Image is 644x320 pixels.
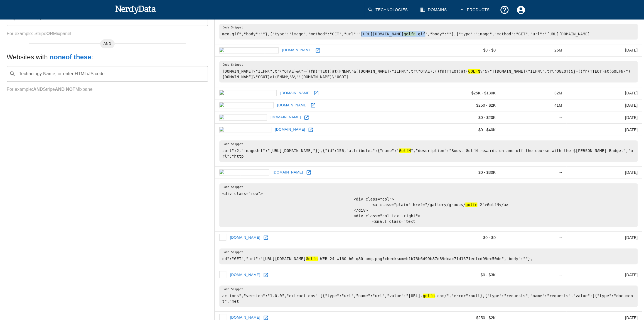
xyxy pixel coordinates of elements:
[7,53,208,62] h5: Websites with :
[500,124,567,136] td: --
[404,32,416,36] hl: golfn
[219,24,638,40] pre: meo.gif","body":""},{"type":"image","method":"GET","url":"[URL][DOMAIN_NAME] .gif","body":""},{"t...
[430,99,500,111] td: $250 - $2K
[55,87,75,92] b: AND NOT
[500,111,567,124] td: --
[228,233,262,242] a: [DOMAIN_NAME]
[219,90,277,96] img: sportmaterial.se icon
[302,113,311,122] a: Open betmajic.fun in new window
[430,124,500,136] td: $0 - $40K
[219,140,638,162] pre: sort":2,"imageUrl":"[URL][DOMAIN_NAME]"}},{"id":156,"attributes":{"name":" ","description":"Boost...
[46,31,53,36] b: OR
[566,44,642,57] td: [DATE]
[566,231,642,244] td: [DATE]
[281,46,314,55] a: [DOMAIN_NAME]
[566,99,642,111] td: [DATE]
[219,285,638,307] pre: actions","version":"1.0.0","extractions":[{"type":"url","name":"url","value":"[URL]. .com/","erro...
[219,169,269,175] img: brave.photos icon
[309,101,317,109] a: Open foretagsgolf.se in new window
[468,69,480,74] hl: GOLFN
[496,2,513,18] button: Support and Documentation
[430,87,500,99] td: $25K - $130K
[219,102,273,108] img: foretagsgolf.se icon
[269,113,302,122] a: [DOMAIN_NAME]
[274,125,307,134] a: [DOMAIN_NAME]
[115,4,156,15] img: NerdyData.com
[566,269,642,281] td: [DATE]
[430,111,500,124] td: $0 - $20K
[465,202,477,207] hl: golfn
[219,234,226,241] img: golf-ooe.at icon
[566,166,642,179] td: [DATE]
[566,87,642,99] td: [DATE]
[219,248,638,264] pre: od":"GET","url":"[URL][DOMAIN_NAME] -WEB-24_w160_h0_q80_png.png?checksum=b1b73b6d99b87d89dcac71d1...
[219,183,638,227] pre: <div class="row"> <div class="col"> <a class="plain" href="/gallery/groups/ -2">GolfN</a> </div> ...
[219,61,638,82] pre: [DOMAIN_NAME]\"ILFN\".tr\"OTAE)&\"=()fn(TTEOT)at(FNNM\"&([DOMAIN_NAME]\"ILFN\".tr\"OTAE);()fn(TTE...
[399,148,411,153] hl: GolfN
[262,233,270,242] a: Open golf-ooe.at in new window
[50,53,91,61] b: none of these
[276,101,309,110] a: [DOMAIN_NAME]
[279,89,312,97] a: [DOMAIN_NAME]
[500,44,567,57] td: 26M
[423,294,435,298] hl: golfn
[513,2,529,18] button: Account Settings
[228,271,262,279] a: [DOMAIN_NAME]
[430,269,500,281] td: $0 - $3K
[219,47,278,53] img: dreamsworld.org icon
[262,271,270,279] a: Open golfn.com in new window
[500,269,567,281] td: --
[304,168,313,177] a: Open brave.photos in new window
[7,86,208,93] p: For example: Stripe Mixpanel
[500,99,567,111] td: 41M
[364,2,412,18] a: Technologies
[566,124,642,136] td: [DATE]
[306,126,315,134] a: Open bonkcoin.com in new window
[306,257,318,261] hl: Golfn
[219,114,267,121] img: betmajic.fun icon
[7,30,208,37] p: For example: Stripe Mixpanel
[500,231,567,244] td: --
[566,111,642,124] td: [DATE]
[430,231,500,244] td: $0 - $0
[219,271,226,278] img: golfn.com icon
[417,2,451,18] a: Domains
[430,44,500,57] td: $0 - $0
[219,127,271,133] img: bonkcoin.com icon
[500,166,567,179] td: --
[312,89,320,97] a: Open sportmaterial.se in new window
[100,41,115,47] span: AND
[271,168,304,177] a: [DOMAIN_NAME]
[314,46,322,55] a: Open dreamsworld.org in new window
[456,2,494,18] button: Products
[430,166,500,179] td: $0 - $30K
[33,87,43,92] b: AND
[500,87,567,99] td: 32M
